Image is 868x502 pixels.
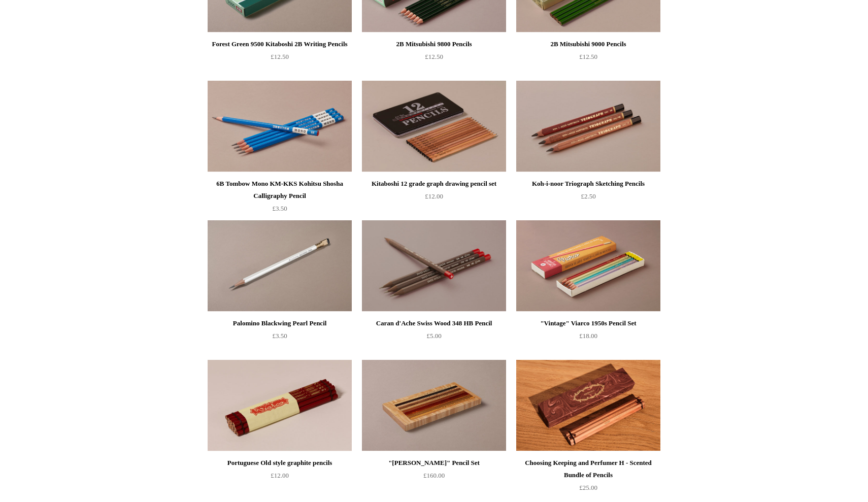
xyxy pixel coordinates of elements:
a: Palomino Blackwing Pearl Pencil £3.50 [208,317,352,359]
a: 2B Mitsubishi 9800 Pencils £12.50 [362,38,506,80]
a: Choosing Keeping and Perfumer H - Scented Bundle of Pencils Choosing Keeping and Perfumer H - Sce... [516,360,660,451]
span: £2.50 [581,192,595,200]
div: 6B Tombow Mono KM-KKS Kohitsu Shosha Calligraphy Pencil [210,178,349,202]
div: 2B Mitsubishi 9000 Pencils [519,38,658,50]
span: £3.50 [272,332,287,340]
a: Kitaboshi 12 grade graph drawing pencil set Kitaboshi 12 grade graph drawing pencil set [362,81,506,172]
div: "[PERSON_NAME]" Pencil Set [364,457,504,469]
a: "Woods" Pencil Set "Woods" Pencil Set [362,360,506,451]
img: "Woods" Pencil Set [362,360,506,451]
div: Forest Green 9500 Kitaboshi 2B Writing Pencils [210,38,349,50]
span: £12.50 [271,53,289,60]
a: 6B Tombow Mono KM-KKS Kohitsu Shosha Calligraphy Pencil £3.50 [208,178,352,219]
img: Koh-i-noor Triograph Sketching Pencils [516,81,660,172]
a: 6B Tombow Mono KM-KKS Kohitsu Shosha Calligraphy Pencil 6B Tombow Mono KM-KKS Kohitsu Shosha Call... [208,81,352,172]
a: Forest Green 9500 Kitaboshi 2B Writing Pencils £12.50 [208,38,352,80]
div: Kitaboshi 12 grade graph drawing pencil set [364,178,504,190]
a: Portuguese Old style graphite pencils Portuguese Old style graphite pencils [208,360,352,451]
span: £12.00 [425,192,443,200]
span: £18.00 [579,332,597,340]
img: "Vintage" Viarco 1950s Pencil Set [516,220,660,312]
span: £160.00 [423,472,445,479]
img: 6B Tombow Mono KM-KKS Kohitsu Shosha Calligraphy Pencil [208,81,352,172]
span: £12.00 [271,472,289,479]
span: £12.50 [579,53,597,60]
span: £5.00 [426,332,441,340]
span: £12.50 [425,53,443,60]
a: "[PERSON_NAME]" Pencil Set £160.00 [362,457,506,498]
a: "Vintage" Viarco 1950s Pencil Set £18.00 [516,317,660,359]
div: "Vintage" Viarco 1950s Pencil Set [519,317,658,329]
img: Caran d'Ache Swiss Wood 348 HB Pencil [362,220,506,312]
span: £25.00 [579,484,597,491]
img: Choosing Keeping and Perfumer H - Scented Bundle of Pencils [516,360,660,451]
a: Koh-i-noor Triograph Sketching Pencils Koh-i-noor Triograph Sketching Pencils [516,81,660,172]
img: Portuguese Old style graphite pencils [208,360,352,451]
div: Palomino Blackwing Pearl Pencil [210,317,349,329]
span: £3.50 [272,205,287,212]
img: Kitaboshi 12 grade graph drawing pencil set [362,81,506,172]
a: 2B Mitsubishi 9000 Pencils £12.50 [516,38,660,80]
a: Kitaboshi 12 grade graph drawing pencil set £12.00 [362,178,506,219]
a: "Vintage" Viarco 1950s Pencil Set "Vintage" Viarco 1950s Pencil Set [516,220,660,312]
a: Koh-i-noor Triograph Sketching Pencils £2.50 [516,178,660,219]
img: Palomino Blackwing Pearl Pencil [208,220,352,312]
div: 2B Mitsubishi 9800 Pencils [364,38,504,50]
a: Caran d'Ache Swiss Wood 348 HB Pencil £5.00 [362,317,506,359]
a: Caran d'Ache Swiss Wood 348 HB Pencil Caran d'Ache Swiss Wood 348 HB Pencil [362,220,506,312]
div: Choosing Keeping and Perfumer H - Scented Bundle of Pencils [519,457,658,481]
a: Palomino Blackwing Pearl Pencil Palomino Blackwing Pearl Pencil [208,220,352,312]
div: Caran d'Ache Swiss Wood 348 HB Pencil [364,317,504,329]
div: Portuguese Old style graphite pencils [210,457,349,469]
a: Portuguese Old style graphite pencils £12.00 [208,457,352,498]
a: Choosing Keeping and Perfumer H - Scented Bundle of Pencils £25.00 [516,457,660,498]
div: Koh-i-noor Triograph Sketching Pencils [519,178,658,190]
